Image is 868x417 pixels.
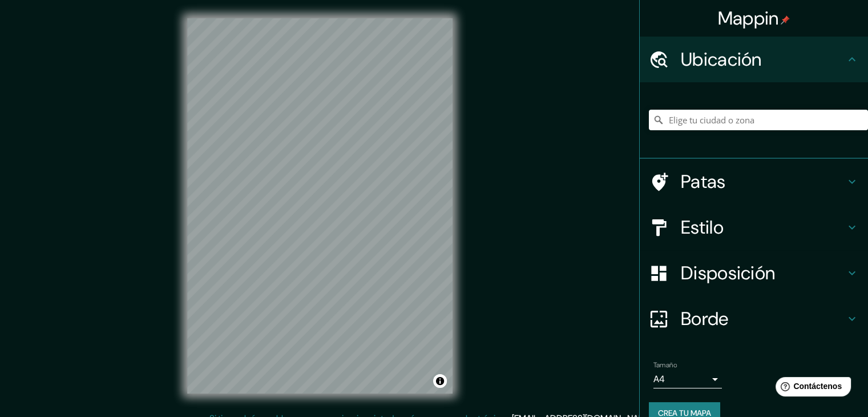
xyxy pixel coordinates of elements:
div: Disposición [640,250,868,296]
img: pin-icon.png [781,15,790,25]
font: A4 [653,373,665,385]
div: Borde [640,296,868,342]
canvas: Mapa [187,18,453,394]
button: Activar o desactivar atribución [433,374,447,388]
font: Borde [681,307,729,331]
div: A4 [653,370,722,388]
font: Estilo [681,215,724,239]
font: Ubicación [681,47,762,71]
div: Ubicación [640,37,868,82]
div: Estilo [640,205,868,250]
font: Tamaño [653,360,677,370]
iframe: Lanzador de widgets de ayuda [766,372,855,404]
input: Elige tu ciudad o zona [649,110,868,130]
font: Patas [681,170,726,194]
font: Mappin [718,6,779,30]
font: Disposición [681,261,775,285]
div: Patas [640,159,868,205]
